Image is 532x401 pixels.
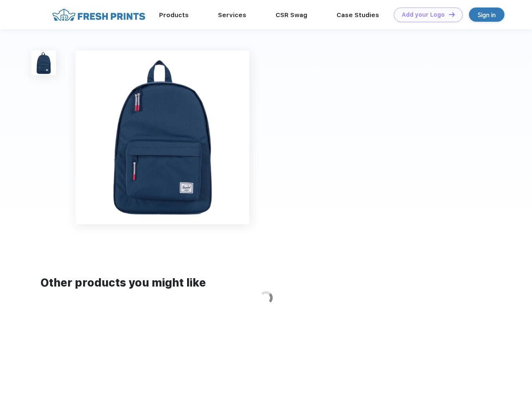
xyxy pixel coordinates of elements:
[449,12,455,17] img: DT
[469,8,504,22] a: Sign in
[159,11,189,19] a: Products
[478,10,496,20] div: Sign in
[76,51,249,224] img: func=resize&h=640
[31,51,56,75] img: func=resize&h=100
[402,11,445,18] div: Add your Logo
[41,275,491,291] div: Other products you might like
[50,8,148,22] img: fo%20logo%202.webp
